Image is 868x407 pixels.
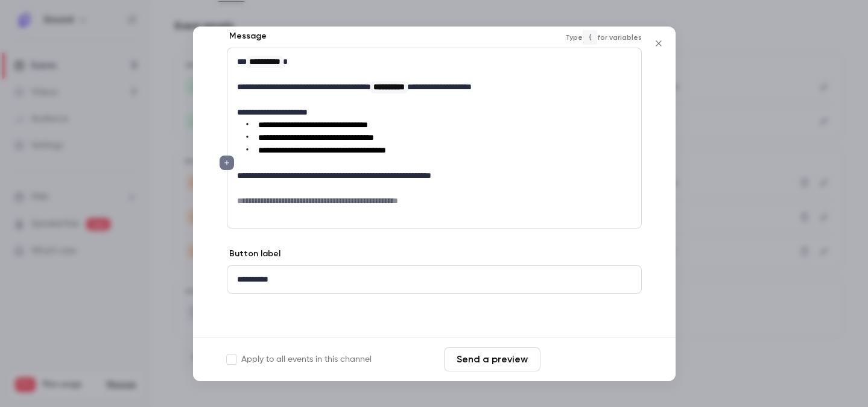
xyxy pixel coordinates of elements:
button: Save changes [545,347,642,371]
label: Message [227,30,267,42]
code: { [583,30,597,45]
div: editor [227,48,641,214]
button: Close [647,31,671,55]
span: Type for variables [565,30,642,45]
label: Apply to all events in this channel [227,353,372,365]
button: Send a preview [444,347,540,371]
label: Button label [227,248,280,260]
div: editor [227,266,641,293]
